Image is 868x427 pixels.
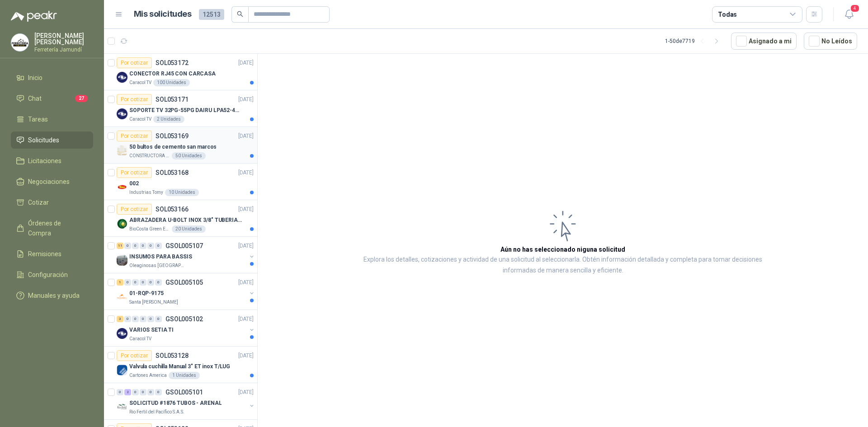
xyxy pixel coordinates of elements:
div: 0 [155,316,162,322]
p: GSOL005105 [165,279,203,286]
div: 2 Unidades [153,116,184,123]
a: Manuales y ayuda [11,287,93,304]
p: [DATE] [238,169,254,177]
p: Ferretería Jamundí [34,47,93,52]
img: Company Logo [117,182,127,192]
div: 50 Unidades [172,152,206,160]
img: Company Logo [117,218,127,229]
p: Cartones America [129,372,167,379]
a: 0 2 0 0 0 0 GSOL005101[DATE] Company LogoSOLICITUD #1876 TUBOS - ARENALRio Fertil del Pacífico S.... [117,387,255,416]
a: Chat27 [11,90,93,107]
button: No Leídos [804,33,857,50]
span: Configuración [28,270,68,280]
a: Por cotizarSOL053169[DATE] Company Logo50 bultos de cemento san marcosCONSTRUCTORA GRUPO FIP50 Un... [104,127,257,164]
div: 0 [132,389,139,395]
div: 0 [132,316,139,322]
div: Por cotizar [117,57,152,68]
a: Por cotizarSOL053166[DATE] Company LogoABRAZADERA U-BOLT INOX 3/8" TUBERIA 4"BioCosta Green Energ... [104,200,257,237]
div: 100 Unidades [153,79,190,86]
div: 0 [124,316,131,322]
span: Manuales y ayuda [28,291,80,300]
a: 3 0 0 0 0 0 GSOL005102[DATE] Company LogoVARIOS SETIA TICaracol TV [117,314,255,343]
div: 0 [117,389,123,395]
p: Valvula cuchilla Manual 3" ET inox T/LUG [129,362,230,371]
div: 0 [140,243,146,249]
img: Company Logo [117,145,127,156]
div: 0 [140,389,146,395]
span: Licitaciones [28,156,61,166]
div: 0 [155,389,162,395]
a: Por cotizarSOL053128[DATE] Company LogoValvula cuchilla Manual 3" ET inox T/LUGCartones America1 ... [104,347,257,383]
h3: Aún no has seleccionado niguna solicitud [500,244,625,254]
a: Por cotizarSOL053172[DATE] Company LogoCONECTOR RJ45 CON CARCASACaracol TV100 Unidades [104,54,257,90]
p: ABRAZADERA U-BOLT INOX 3/8" TUBERIA 4" [129,216,242,225]
a: Órdenes de Compra [11,215,93,242]
div: Por cotizar [117,94,152,105]
button: Asignado a mi [731,33,797,50]
img: Logo peakr [11,11,57,22]
img: Company Logo [117,255,127,266]
img: Company Logo [117,401,127,412]
span: Tareas [28,114,48,124]
p: VARIOS SETIA TI [129,326,174,334]
p: Caracol TV [129,79,151,86]
a: Solicitudes [11,131,93,149]
p: [DATE] [238,388,254,397]
p: Oleaginosas [GEOGRAPHIC_DATA][PERSON_NAME] [129,262,186,269]
div: 1 Unidades [169,372,200,379]
div: 3 [117,316,123,322]
a: Licitaciones [11,152,93,169]
p: [PERSON_NAME] [PERSON_NAME] [34,33,93,45]
p: Rio Fertil del Pacífico S.A.S. [129,408,184,416]
a: Remisiones [11,245,93,263]
p: GSOL005101 [165,389,203,395]
span: Remisiones [28,249,61,259]
span: Chat [28,94,42,103]
a: 11 0 0 0 0 0 GSOL005107[DATE] Company LogoINSUMOS PARA BASSISOleaginosas [GEOGRAPHIC_DATA][PERSON... [117,240,255,269]
div: 0 [124,243,131,249]
div: 0 [132,279,139,286]
a: Inicio [11,69,93,86]
div: 20 Unidades [172,225,206,233]
div: Por cotizar [117,204,152,215]
span: Órdenes de Compra [28,218,85,238]
p: Caracol TV [129,116,151,123]
p: INSUMOS PARA BASSIS [129,253,192,261]
div: 0 [147,243,154,249]
p: SOL053166 [156,206,189,212]
div: 0 [147,279,154,286]
p: SOL053171 [156,96,189,103]
p: SOPORTE TV 32PG-55PG DAIRU LPA52-446KIT2 [129,106,242,115]
div: 2 [124,389,131,395]
p: SOL053172 [156,60,189,66]
a: Por cotizarSOL053171[DATE] Company LogoSOPORTE TV 32PG-55PG DAIRU LPA52-446KIT2Caracol TV2 Unidades [104,90,257,127]
a: Configuración [11,266,93,283]
a: Cotizar [11,194,93,211]
p: 50 bultos de cemento san marcos [129,143,217,151]
p: SOL053168 [156,169,189,176]
img: Company Logo [11,34,28,51]
p: [DATE] [238,242,254,250]
span: 4 [850,4,860,13]
div: 0 [155,279,162,286]
div: 0 [132,243,139,249]
img: Company Logo [117,291,127,302]
p: Explora los detalles, cotizaciones y actividad de una solicitud al seleccionarla. Obtén informaci... [348,254,778,276]
p: 002 [129,179,139,188]
p: [DATE] [238,278,254,287]
p: GSOL005102 [165,316,203,322]
div: 0 [147,316,154,322]
p: [DATE] [238,59,254,67]
p: SOLICITUD #1876 TUBOS - ARENAL [129,399,222,408]
span: 27 [75,95,88,102]
div: 1 [117,279,123,286]
div: 0 [140,279,146,286]
p: Caracol TV [129,335,151,343]
p: Industrias Tomy [129,189,163,196]
a: Por cotizarSOL053168[DATE] Company Logo002Industrias Tomy10 Unidades [104,164,257,200]
img: Company Logo [117,365,127,375]
span: Cotizar [28,197,49,207]
p: GSOL005107 [165,243,203,249]
span: search [237,11,243,17]
span: Inicio [28,73,42,83]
